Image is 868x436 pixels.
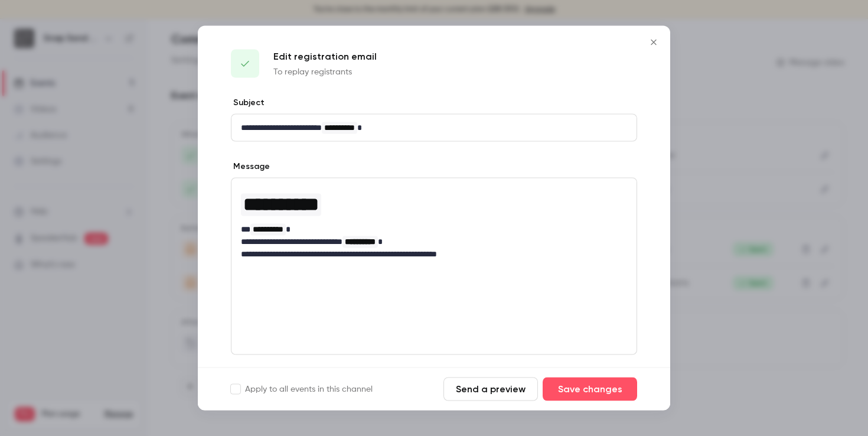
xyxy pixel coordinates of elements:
[231,161,270,173] label: Message
[642,31,665,54] button: Close
[231,97,265,109] label: Subject
[273,66,377,78] p: To replay registrants
[231,115,637,141] div: editor
[273,50,377,64] p: Edit registration email
[231,383,373,395] label: Apply to all events in this channel
[543,378,637,401] button: Save changes
[231,178,637,268] div: editor
[443,378,538,401] button: Send a preview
